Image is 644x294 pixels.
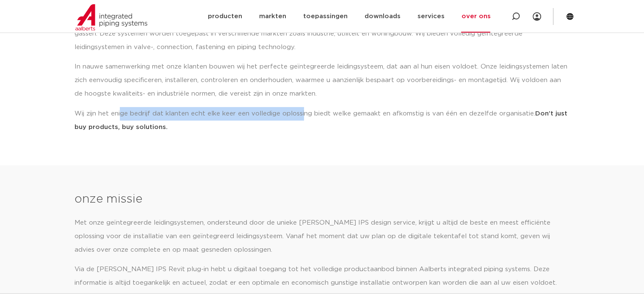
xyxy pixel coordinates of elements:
p: Met onze geïntegreerde leidingsystemen, ondersteund door de unieke [PERSON_NAME] IPS design servi... [75,216,570,257]
h3: onze missie [75,191,570,208]
p: In nauwe samenwerking met onze klanten bouwen wij het perfecte geïntegreerde leidingsysteem, dat ... [75,60,570,101]
strong: Don’t just buy products, buy solutions. [75,110,567,130]
p: Aalberts integrated piping systems ontwikkelt de meest geavanceerde geïntegreerde leidingsystemen... [75,14,570,54]
p: Via de [PERSON_NAME] IPS Revit plug-in hebt u digitaal toegang tot het volledige productaanbod bi... [75,263,570,290]
p: Wij zijn het enige bedrijf dat klanten echt elke keer een volledige oplossing biedt welke gemaakt... [75,107,570,134]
